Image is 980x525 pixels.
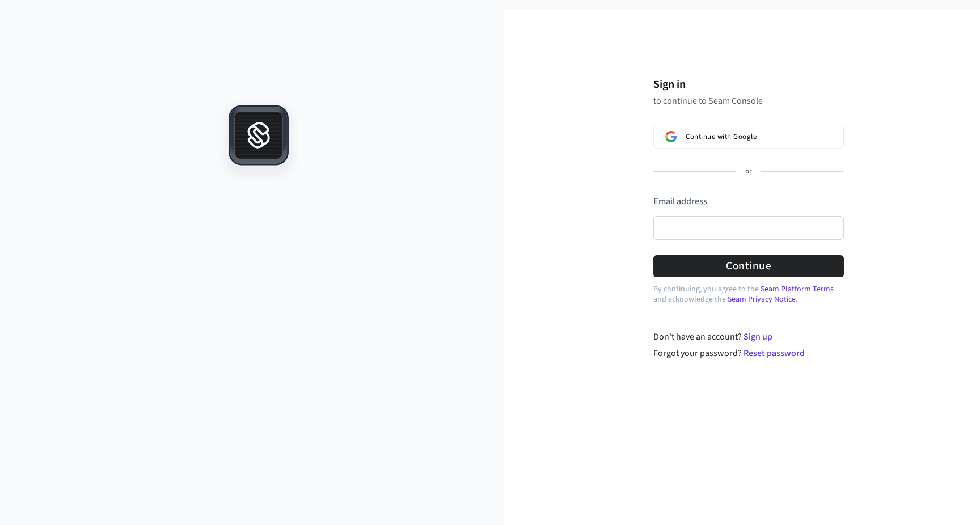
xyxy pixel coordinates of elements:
[744,347,805,359] a: Reset password
[761,283,834,295] a: Seam Platform Terms
[665,131,677,142] img: Sign in with Google
[653,195,707,208] label: Email address
[653,255,844,277] button: Continue
[653,76,844,93] h1: Sign in
[653,95,844,107] p: to continue to Seam Console
[653,346,844,360] div: Forgot your password?
[653,125,844,149] button: Sign in with GoogleContinue with Google
[744,331,772,343] a: Sign up
[745,167,752,177] p: or
[686,132,757,141] span: Continue with Google
[653,330,844,344] div: Don't have an account?
[653,284,844,304] p: By continuing, you agree to the and acknowledge the .
[728,294,796,305] a: Seam Privacy Notice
